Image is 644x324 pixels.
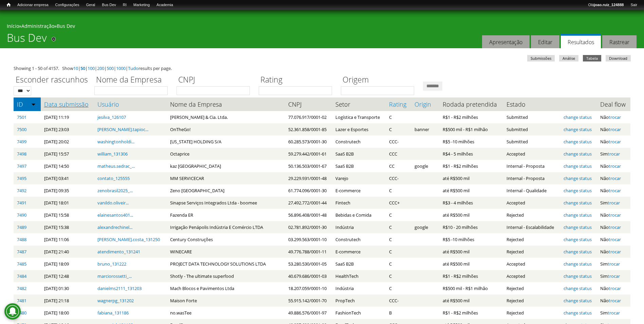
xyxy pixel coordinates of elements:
[609,163,621,169] a: trocar
[439,270,503,282] td: R$1 - R$2 milhões
[285,148,332,160] td: 59.279.442/0001-61
[439,282,503,294] td: R$500 mil - R$1 milhão
[564,261,592,267] a: change status
[285,97,332,111] th: CNPJ
[609,212,621,218] a: trocar
[597,233,630,246] td: Não
[167,123,285,136] td: OnTheGo!
[597,270,630,282] td: Sim
[3,2,14,8] a: Início
[167,184,285,197] td: Zeno [GEOGRAPHIC_DATA]
[332,111,386,123] td: Logística e Transporte
[332,160,386,172] td: SaaS B2B
[583,55,601,61] a: Tabela
[17,114,26,120] a: 7501
[439,184,503,197] td: até R$500 mil
[41,282,94,294] td: [DATE] 01:30
[97,249,140,255] a: atendimento_131241
[116,65,126,71] a: 1000
[17,273,26,279] a: 7484
[97,261,126,267] a: bruno_131222
[17,236,26,242] a: 7488
[609,139,621,145] a: trocar
[41,258,94,270] td: [DATE] 18:09
[285,197,332,209] td: 27.492.772/0001-44
[609,298,621,304] a: trocar
[386,221,411,233] td: C
[285,233,332,246] td: 03.299.563/0001-10
[503,136,560,148] td: Submitted
[503,184,560,197] td: Internal - Qualidade
[17,310,26,316] a: 7480
[564,273,592,279] a: change status
[332,148,386,160] td: SaaS B2B
[41,184,94,197] td: [DATE] 09:35
[332,258,386,270] td: SaaS B2B
[285,184,332,197] td: 61.774.096/0001-30
[503,282,560,294] td: Rejected
[439,160,503,172] td: R$1 - R$2 milhões
[332,97,386,111] th: Setor
[130,2,153,8] a: Marketing
[386,294,411,307] td: CCC-
[606,55,631,61] a: Download
[503,209,560,221] td: Rejected
[594,3,624,7] strong: joao.ruiz_124888
[52,2,83,8] a: Configurações
[332,197,386,209] td: Fintech
[17,298,26,304] a: 7481
[597,221,630,233] td: Não
[332,282,386,294] td: Indústria
[97,175,130,181] a: contato_125555
[386,184,411,197] td: C
[332,270,386,282] td: HealthTech
[285,123,332,136] td: 52.361.858/0001-85
[411,221,440,233] td: google
[167,270,285,282] td: Shotly - The ultimate superfood
[386,123,411,136] td: C
[97,273,132,279] a: marciorossetti_...
[503,160,560,172] td: Internal - Proposta
[386,160,411,172] td: CC
[439,136,503,148] td: R$5 -10 milhões
[564,212,592,218] a: change status
[97,65,104,71] a: 200
[41,111,94,123] td: [DATE] 11:19
[608,310,620,316] a: trocar
[609,187,621,194] a: trocar
[439,258,503,270] td: até R$500 mil
[439,233,503,246] td: R$5 -10 milhões
[411,123,440,136] td: banner
[564,151,592,157] a: change status
[531,35,559,49] a: Editar
[7,2,11,7] span: Início
[332,209,386,221] td: Bebidas e Comida
[97,126,148,132] a: [PERSON_NAME].tapioc...
[82,2,98,8] a: Geral
[332,172,386,184] td: Varejo
[609,114,621,120] a: trocar
[386,258,411,270] td: C
[128,65,139,71] a: Tudo
[285,270,332,282] td: 40.679.686/0001-03
[14,74,90,86] label: Esconder rascunhos
[597,294,630,307] td: Não
[167,233,285,246] td: Century Construções
[561,34,601,49] a: Resultados
[597,258,630,270] td: Sim
[167,246,285,258] td: WINECARE
[503,270,560,282] td: Accepted
[97,101,163,108] a: Usuário
[17,151,26,157] a: 7498
[41,136,94,148] td: [DATE] 20:02
[597,160,630,172] td: Não
[439,148,503,160] td: R$4 - 5 milhões
[415,101,436,108] a: Origin
[597,97,630,111] th: Deal flow
[564,139,592,145] a: change status
[386,111,411,123] td: C
[167,282,285,294] td: Mach Blocos e Pavimentos Ltda
[94,74,172,86] label: Nome da Empresa
[41,294,94,307] td: [DATE] 21:18
[17,139,26,145] a: 7499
